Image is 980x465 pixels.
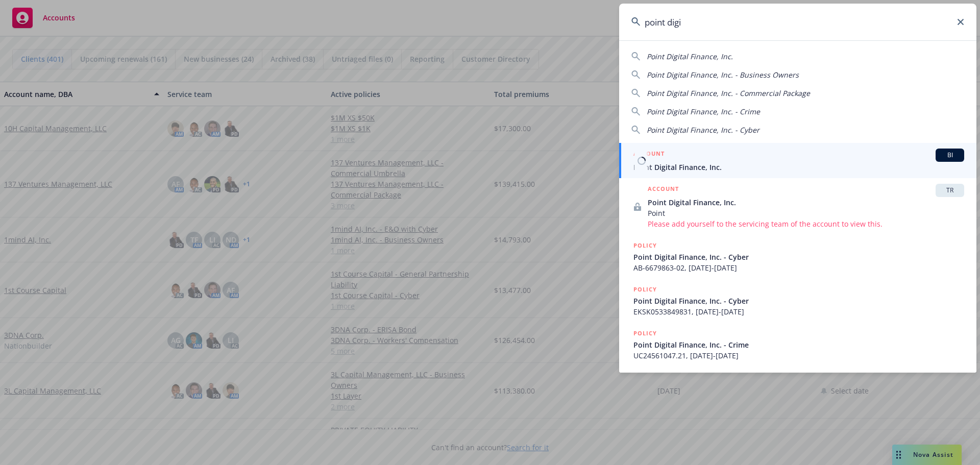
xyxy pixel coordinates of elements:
span: EKSK0533849831, [DATE]-[DATE] [633,306,964,317]
span: BI [940,151,960,160]
h5: POLICY [633,240,657,251]
span: Please add yourself to the servicing team of the account to view this. [648,218,964,229]
a: POLICY [619,366,976,410]
span: Point Digital Finance, Inc. - Cyber [647,125,759,135]
span: Point Digital Finance, Inc. - Business Owners [647,70,799,80]
span: Point Digital Finance, Inc. [647,52,733,61]
h5: POLICY [633,284,657,295]
span: AB-6679863-02, [DATE]-[DATE] [633,262,964,273]
a: POLICYPoint Digital Finance, Inc. - CyberAB-6679863-02, [DATE]-[DATE] [619,235,976,279]
span: Point Digital Finance, Inc. [648,197,964,208]
h5: ACCOUNT [648,184,679,196]
span: Point Digital Finance, Inc. - Crime [647,107,760,116]
span: Point [648,208,964,218]
span: TR [940,186,960,195]
a: POLICYPoint Digital Finance, Inc. - CyberEKSK0533849831, [DATE]-[DATE] [619,279,976,323]
input: Search... [619,4,976,40]
span: Point Digital Finance, Inc. [633,162,964,173]
a: ACCOUNTBIPoint Digital Finance, Inc. [619,143,976,178]
h5: POLICY [633,372,657,382]
span: Point Digital Finance, Inc. - Cyber [633,252,964,262]
span: Point Digital Finance, Inc. - Commercial Package [647,88,810,98]
h5: ACCOUNT [633,149,665,161]
h5: POLICY [633,328,657,338]
a: ACCOUNTTRPoint Digital Finance, Inc.PointPlease add yourself to the servicing team of the account... [619,178,976,235]
span: Point Digital Finance, Inc. - Crime [633,339,964,350]
span: Point Digital Finance, Inc. - Cyber [633,296,964,306]
a: POLICYPoint Digital Finance, Inc. - CrimeUC24561047.21, [DATE]-[DATE] [619,323,976,366]
span: UC24561047.21, [DATE]-[DATE] [633,350,964,361]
